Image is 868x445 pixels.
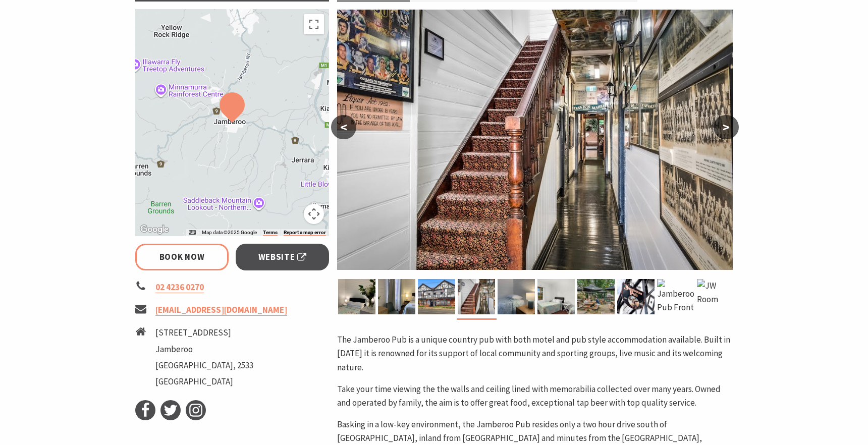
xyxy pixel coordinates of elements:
button: Toggle fullscreen view [304,14,324,34]
button: < [331,115,356,139]
a: 02 4236 0270 [155,282,204,293]
li: [GEOGRAPHIC_DATA], 2533 [155,359,253,372]
li: [GEOGRAPHIC_DATA] [155,375,253,388]
img: Sign at front of pub [617,279,655,314]
button: Map camera controls [304,204,324,224]
p: Take your time viewing the the walls and ceiling lined with memorabilia collected over many years... [337,382,733,410]
img: Google [138,223,171,236]
img: Jamberoo Pub Front View [657,279,694,314]
img: Stairs middle of building to upstairs accommodation [337,10,733,270]
img: Beer Garden rear of Pub [577,279,615,314]
img: Stairs middle of building to upstairs accommodation [458,279,495,314]
a: Website [236,244,329,270]
a: Report a map error [284,230,326,236]
img: JW Room [697,279,734,314]
span: Map data ©2025 Google [202,230,257,235]
img: Jamberoo Pub from street [418,279,455,314]
span: Website [258,250,307,264]
img: Pub Style Room 9 [338,279,375,314]
button: > [714,115,739,139]
img: Pub Style Room 3 [498,279,535,314]
a: [EMAIL_ADDRESS][DOMAIN_NAME] [155,304,287,316]
img: Room 6 Group Pub Stay [537,279,575,314]
li: Jamberoo [155,343,253,356]
a: Book Now [135,244,229,270]
a: Terms (opens in new tab) [263,230,278,236]
img: Pub Style Room 4 [378,279,415,314]
a: Open this area in Google Maps (opens a new window) [138,223,171,236]
button: Keyboard shortcuts [189,229,196,236]
p: The Jamberoo Pub is a unique country pub with both motel and pub style accommodation available. B... [337,333,733,374]
li: [STREET_ADDRESS] [155,326,253,340]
